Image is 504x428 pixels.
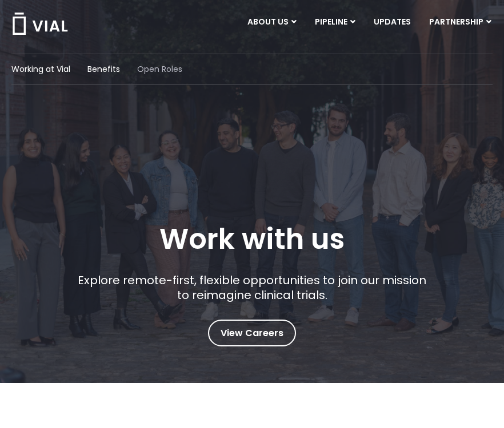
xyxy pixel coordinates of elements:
[238,13,305,32] a: ABOUT USMenu Toggle
[74,273,431,302] p: Explore remote-first, flexible opportunities to join our mission to reimagine clinical trials.
[87,63,120,75] a: Benefits
[11,13,69,35] img: Vial Logo
[159,223,345,256] h1: Work with us
[137,63,182,75] a: Open Roles
[208,320,296,346] a: View Careers
[365,13,419,32] a: UPDATES
[306,13,364,32] a: PIPELINEMenu Toggle
[11,63,70,75] a: Working at Vial
[420,13,501,32] a: PARTNERSHIPMenu Toggle
[221,326,283,341] span: View Careers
